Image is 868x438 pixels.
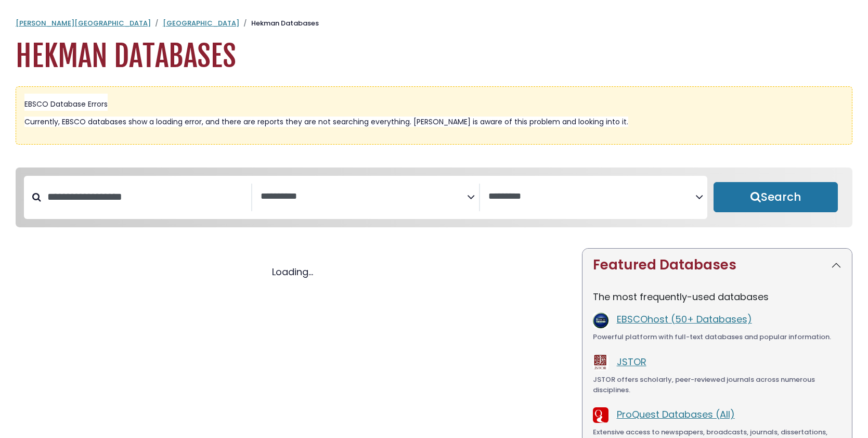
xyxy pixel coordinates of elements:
[617,313,752,326] a: EBSCOhost (50+ Databases)
[593,290,841,304] p: The most frequently-used databases
[41,188,251,205] input: Search database by title or keyword
[261,191,468,202] textarea: Search
[24,117,628,127] span: Currently, EBSCO databases show a loading error, and there are reports they are not searching eve...
[163,18,239,28] a: [GEOGRAPHIC_DATA]
[239,18,319,29] li: Hekman Databases
[16,39,852,74] h1: Hekman Databases
[24,99,108,109] span: EBSCO Database Errors
[16,18,151,28] a: [PERSON_NAME][GEOGRAPHIC_DATA]
[16,265,569,279] div: Loading...
[617,408,735,421] a: ProQuest Databases (All)
[593,375,841,395] div: JSTOR offers scholarly, peer-reviewed journals across numerous disciplines.
[16,168,852,228] nav: Search filters
[488,191,695,202] textarea: Search
[16,18,852,29] nav: breadcrumb
[593,332,841,342] div: Powerful platform with full-text databases and popular information.
[582,249,852,281] button: Featured Databases
[617,355,646,368] a: JSTOR
[714,182,838,212] button: Submit for Search Results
